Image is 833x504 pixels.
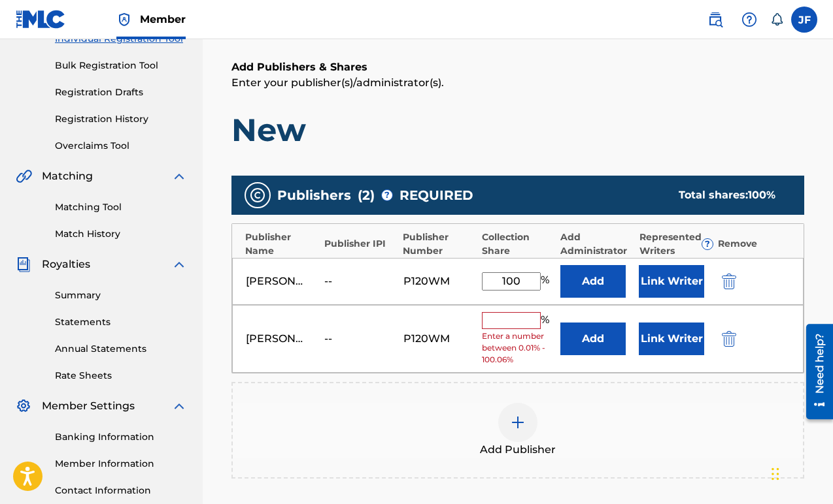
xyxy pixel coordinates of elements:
[16,168,32,184] img: Matching
[55,484,187,497] a: Contact Information
[768,441,833,504] iframe: Chat Widget
[791,7,817,33] div: User Menu
[482,230,554,258] div: Collection Share
[718,237,790,251] div: Remove
[42,398,135,414] span: Member Settings
[16,257,31,272] img: Royalties
[382,190,392,200] span: ?
[55,112,187,126] a: Registration History
[510,415,526,430] img: add
[55,289,187,302] a: Summary
[231,110,804,150] h1: New
[358,185,375,205] span: ( 2 )
[707,12,723,27] img: search
[639,230,712,258] div: Represented Writers
[231,59,804,75] h6: Add Publishers & Shares
[171,398,187,414] img: expand
[171,257,187,272] img: expand
[55,59,187,72] a: Bulk Registration Tool
[55,457,187,471] a: Member Information
[541,272,552,291] span: %
[748,189,775,201] span: 100 %
[324,237,397,251] div: Publisher IPI
[55,430,187,444] a: Banking Information
[560,230,633,258] div: Add Administrator
[702,239,713,249] span: ?
[639,323,704,355] button: Link Writer
[55,200,187,214] a: Matching Tool
[403,230,475,258] div: Publisher Number
[55,315,187,329] a: Statements
[140,12,186,27] span: Member
[231,75,804,91] p: Enter your publisher(s)/administrator(s).
[639,265,704,298] button: Link Writer
[42,168,93,184] span: Matching
[741,12,757,27] img: help
[722,331,736,347] img: 12a2ab48e56ec057fbd8.svg
[770,13,783,26] div: Notifications
[55,342,187,356] a: Annual Statements
[541,312,552,329] span: %
[55,227,187,241] a: Match History
[482,330,554,366] span: Enter a number between 0.01% - 100.06%
[16,10,66,29] img: MLC Logo
[560,265,626,298] button: Add
[277,185,351,205] span: Publishers
[560,323,626,355] button: Add
[55,86,187,99] a: Registration Drafts
[42,257,90,272] span: Royalties
[116,12,132,27] img: Top Rightsholder
[736,7,762,33] div: Help
[796,319,833,424] iframe: Resource Center
[171,168,187,184] img: expand
[702,7,728,33] a: Public Search
[55,139,187,153] a: Overclaims Tool
[679,187,778,203] div: Total shares:
[245,230,318,258] div: Publisher Name
[399,185,473,205] span: REQUIRED
[250,187,265,203] img: publishers
[480,442,556,458] span: Add Publisher
[772,454,779,494] div: Drag
[55,369,187,383] a: Rate Sheets
[16,398,31,414] img: Member Settings
[722,274,736,289] img: 12a2ab48e56ec057fbd8.svg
